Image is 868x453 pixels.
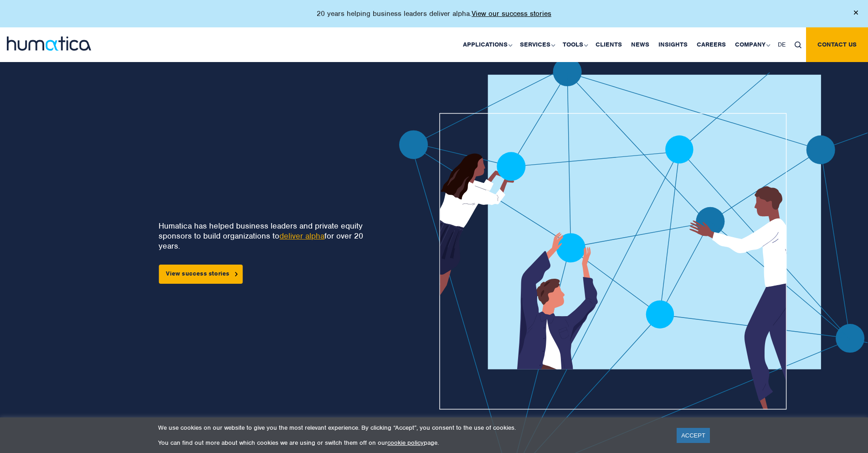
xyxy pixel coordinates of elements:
a: Clients [591,27,627,62]
a: Tools [558,27,591,62]
p: Humatica has helped business leaders and private equity sponsors to build organizations to for ov... [159,221,370,251]
a: News [627,27,654,62]
p: 20 years helping business leaders deliver alpha. [317,9,551,18]
p: We use cookies on our website to give you the most relevant experience. By clicking “Accept”, you... [158,424,665,432]
a: cookie policy [387,439,424,447]
p: You can find out more about which cookies we are using or switch them off on our page. [158,439,665,447]
a: Company [730,27,773,62]
a: deliver alpha [279,231,324,241]
span: DE [778,41,786,48]
a: DE [773,27,790,62]
a: Services [515,27,558,62]
a: View success stories [159,265,242,284]
a: Applications [458,27,515,62]
img: logo [7,36,91,51]
a: ACCEPT [677,428,710,443]
a: View our success stories [472,9,551,18]
a: Careers [692,27,730,62]
img: arrowicon [235,272,238,276]
a: Contact us [806,27,868,62]
a: Insights [654,27,692,62]
img: search_icon [795,42,801,48]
